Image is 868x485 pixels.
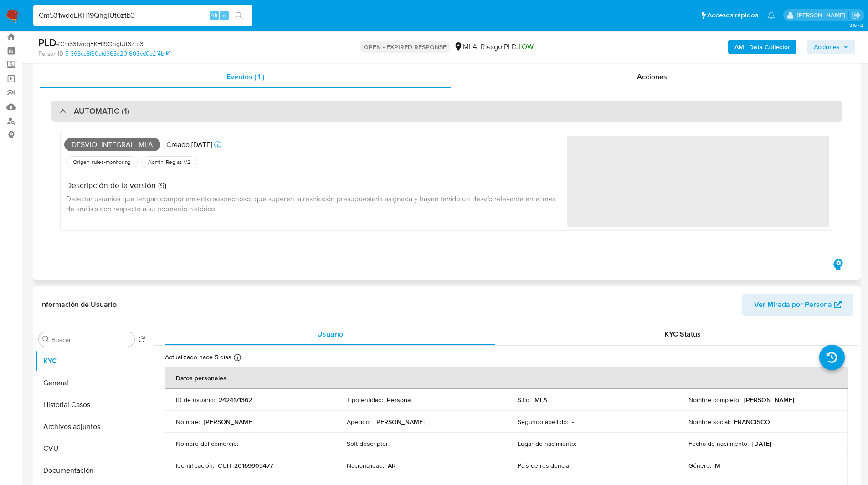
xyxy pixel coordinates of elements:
[454,42,477,52] div: MLA
[754,294,832,316] span: Ver Mirada por Persona
[360,41,450,53] p: OPEN - EXPIRED RESPONSE
[767,11,775,19] a: Notificaciones
[35,459,149,481] button: Documentación
[518,418,568,426] p: Segundo apellido :
[580,439,582,448] p: -
[138,336,145,346] button: Volver al orden por defecto
[375,418,425,426] p: [PERSON_NAME]
[574,461,576,470] p: -
[35,438,149,459] button: CVU
[218,461,273,470] p: CUIT 20169903477
[165,367,848,389] th: Datos personales
[849,21,863,29] span: 3.157.2
[204,418,254,426] p: [PERSON_NAME]
[688,439,749,448] p: Fecha de nacimiento :
[223,11,226,20] span: s
[219,396,252,404] p: 2424171362
[664,329,701,339] span: KYC Status
[797,11,848,20] p: matiasagustin.white@mercadolibre.com
[688,418,730,426] p: Nombre social :
[707,10,758,20] span: Accesos rápidos
[35,394,149,416] button: Historial Casos
[728,40,796,54] button: AML Data Collector
[72,158,132,166] span: Origen: rules-monitoring
[230,9,248,22] button: search-icon
[752,439,771,448] p: [DATE]
[347,461,384,470] p: Nacionalidad :
[166,140,212,150] p: Creado [DATE]
[64,138,160,152] span: Desvio_integral_mla
[481,42,534,52] span: Riesgo PLD:
[176,439,238,448] p: Nombre del comercio :
[65,50,170,58] a: 51393ce8f60efd963e201606cd0e2f4b
[35,372,149,394] button: General
[347,439,390,448] p: Soft descriptor :
[734,418,770,426] p: FRANCISCO
[734,40,790,54] b: AML Data Collector
[38,35,56,50] b: PLD
[518,439,576,448] p: Lugar de nacimiento :
[744,396,794,404] p: [PERSON_NAME]
[637,71,667,82] span: Acciones
[33,10,252,21] input: Buscar usuario o caso...
[518,396,531,404] p: Sitio :
[38,50,63,58] b: Person ID
[393,439,395,448] p: -
[572,418,574,426] p: -
[51,336,131,344] input: Buscar
[519,41,534,52] span: LOW
[852,10,861,20] a: Salir
[387,396,411,404] p: Persona
[74,106,129,116] h3: AUTOMATIC (1)
[147,158,191,166] span: Admin. Reglas V2
[347,396,383,404] p: Tipo entidad :
[742,294,853,316] button: Ver Mirada por Persona
[176,418,200,426] p: Nombre :
[211,11,218,20] span: Alt
[42,336,50,343] button: Buscar
[176,461,214,470] p: Identificación :
[165,353,231,362] p: Actualizado hace 5 días
[807,40,855,54] button: Acciones
[35,416,149,438] button: Archivos adjuntos
[242,439,244,448] p: -
[35,350,149,372] button: KYC
[814,40,840,54] span: Acciones
[347,418,371,426] p: Apellido :
[534,396,547,404] p: MLA
[40,300,117,309] h1: Información de Usuario
[51,101,842,122] div: AUTOMATIC (1)
[317,329,343,339] span: Usuario
[176,396,215,404] p: ID de usuario :
[688,396,740,404] p: Nombre completo :
[518,461,570,470] p: País de residencia :
[66,194,558,214] span: Detectar usuarios que tengan comportamiento sospechoso, que superen la restricción presupuestaria...
[56,39,144,48] span: # Cm531wdqEKH19QhgIUt6ztb3
[226,71,264,82] span: Eventos ( 1 )
[688,461,711,470] p: Género :
[715,461,720,470] p: M
[66,180,560,190] h4: Descripción de la versión (9)
[388,461,396,470] p: AR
